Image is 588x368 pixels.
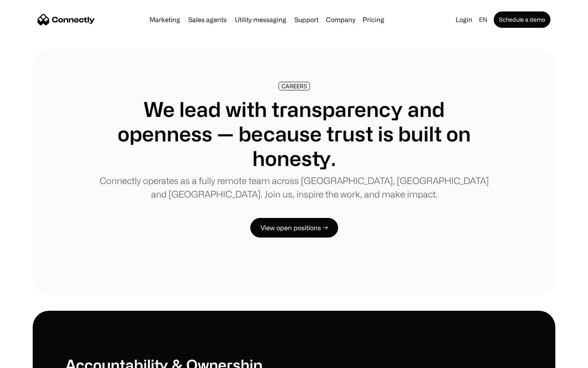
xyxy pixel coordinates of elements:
div: en [479,14,487,25]
aside: Language selected: English [8,353,49,365]
h1: We lead with transparency and openness — because trust is built on honesty. [98,97,490,171]
div: carousel [33,49,555,294]
ul: Language list [16,354,49,365]
a: Support [291,16,322,23]
a: Sales agents [185,16,230,23]
div: Company [323,14,358,25]
div: CAREERS [281,83,307,89]
a: View open positions → [250,218,338,238]
div: en [476,14,492,25]
p: Connectly operates as a fully remote team across [GEOGRAPHIC_DATA], [GEOGRAPHIC_DATA] and [GEOGRA... [98,174,490,201]
div: next slide [523,131,555,213]
div: Company [326,14,355,25]
a: Pricing [359,16,388,23]
div: 1 of 8 [33,49,555,294]
a: home [38,13,95,26]
a: Marketing [146,16,183,23]
a: Schedule a demo [494,11,550,28]
a: Login [452,14,476,25]
a: Utility messaging [232,16,290,23]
